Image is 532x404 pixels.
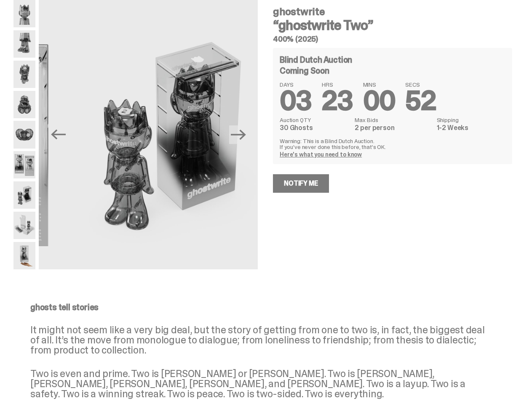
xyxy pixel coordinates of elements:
[273,7,512,17] h4: ghostwrite
[13,30,35,58] img: ghostwrite_Two_Media_3.png
[13,61,35,88] img: ghostwrite_Two_Media_5.png
[273,174,329,193] a: Notify Me
[363,82,396,88] span: MINS
[405,82,436,88] span: SECS
[280,66,505,75] div: Coming Soon
[273,19,512,32] h3: “ghostwrite Two”
[322,82,353,88] span: HRS
[355,125,431,131] dd: 2 per person
[30,369,495,399] p: Two is even and prime. Two is [PERSON_NAME] or [PERSON_NAME]. Two is [PERSON_NAME], [PERSON_NAME]...
[13,181,35,209] img: ghostwrite_Two_Media_11.png
[49,125,67,144] button: Previous
[13,91,35,118] img: ghostwrite_Two_Media_6.png
[273,35,512,43] h5: 400% (2025)
[405,83,436,118] span: 52
[280,83,312,118] span: 03
[280,82,312,88] span: DAYS
[437,125,505,131] dd: 1-2 Weeks
[13,242,35,269] img: ghostwrite_Two_Media_14.png
[13,212,35,239] img: ghostwrite_Two_Media_13.png
[322,83,353,118] span: 23
[280,56,352,64] h4: Blind Dutch Auction
[229,125,248,144] button: Next
[13,121,35,148] img: ghostwrite_Two_Media_8.png
[30,325,495,355] p: It might not seem like a very big deal, but the story of getting from one to two is, in fact, the...
[280,117,350,123] dt: Auction QTY
[280,151,362,158] a: Here's what you need to know
[30,303,495,311] p: ghosts tell stories
[355,117,431,123] dt: Max Bids
[363,83,396,118] span: 00
[280,138,505,150] p: Warning: This is a Blind Dutch Auction. If you’ve never done this before, that’s OK.
[437,117,505,123] dt: Shipping
[280,125,350,131] dd: 30 Ghosts
[13,151,35,178] img: ghostwrite_Two_Media_10.png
